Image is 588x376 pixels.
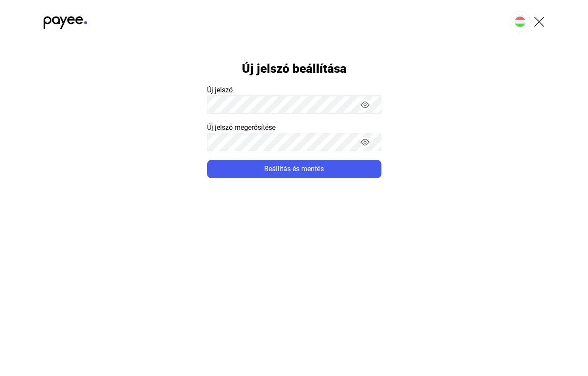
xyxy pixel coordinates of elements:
button: Beállítás és mentés [207,160,381,178]
img: eyes-on.svg [360,138,370,147]
img: X [534,17,544,27]
button: HU [510,11,530,32]
img: HU [515,17,525,27]
h1: Új jelszó beállítása [242,61,347,76]
span: Új jelszó megerősítése [207,123,275,132]
img: black-payee-blue-dot.svg [44,11,87,29]
img: eyes-on.svg [360,100,370,109]
div: Beállítás és mentés [210,164,379,174]
span: Új jelszó [207,86,233,94]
